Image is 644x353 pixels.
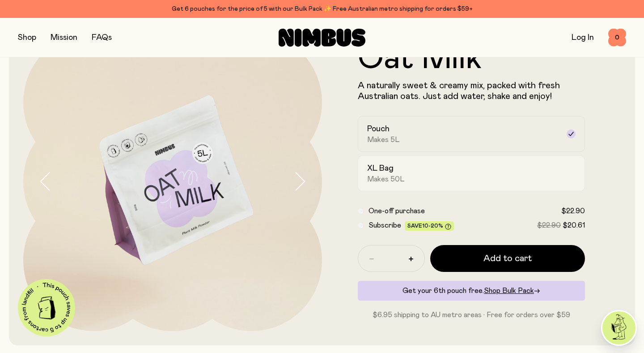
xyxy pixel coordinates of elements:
[407,223,451,230] span: Save
[92,34,112,42] a: FAQs
[602,311,636,344] img: agent
[369,222,401,229] span: Subscribe
[367,163,394,174] h2: XL Bag
[358,310,585,320] p: $6.95 shipping to AU metro areas · Free for orders over $59
[51,34,77,42] a: Mission
[430,245,585,272] button: Add to cart
[18,4,626,14] div: Get 6 pouches for the price of 5 with our Bulk Pack ✨ Free Australian metro shipping for orders $59+
[358,43,585,75] h1: Oat Milk
[563,222,585,229] span: $20.61
[367,124,390,134] h2: Pouch
[358,80,585,102] p: A naturally sweet & creamy mix, packed with fresh Australian oats. Just add water, shake and enjoy!
[483,252,532,265] span: Add to cart
[369,207,425,215] span: One-off purchase
[608,29,626,47] button: 0
[367,135,400,144] span: Makes 5L
[484,287,534,294] span: Shop Bulk Pack
[561,207,585,215] span: $22.90
[572,34,594,42] a: Log In
[537,222,561,229] span: $22.90
[422,223,443,228] span: 10-20%
[358,281,585,301] div: Get your 6th pouch free.
[484,287,540,294] a: Shop Bulk Pack→
[367,175,405,184] span: Makes 50L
